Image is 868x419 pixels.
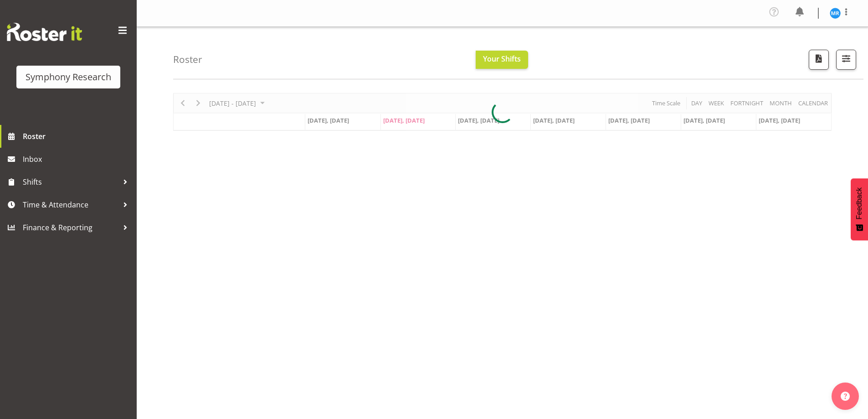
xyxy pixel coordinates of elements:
[23,175,118,189] span: Shifts
[23,152,132,166] span: Inbox
[836,50,856,70] button: Filter Shifts
[855,187,863,219] span: Feedback
[476,51,528,69] button: Your Shifts
[23,129,132,143] span: Roster
[7,23,82,41] img: Rosterit website logo
[851,178,868,240] button: Feedback - Show survey
[26,70,111,84] div: Symphony Research
[23,198,118,212] span: Time & Attendance
[23,221,118,234] span: Finance & Reporting
[841,392,850,401] img: help-xxl-2.png
[483,54,521,64] span: Your Shifts
[830,8,841,19] img: michael-robinson11856.jpg
[173,54,202,65] h4: Roster
[809,50,829,70] button: Download a PDF of the roster according to the set date range.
